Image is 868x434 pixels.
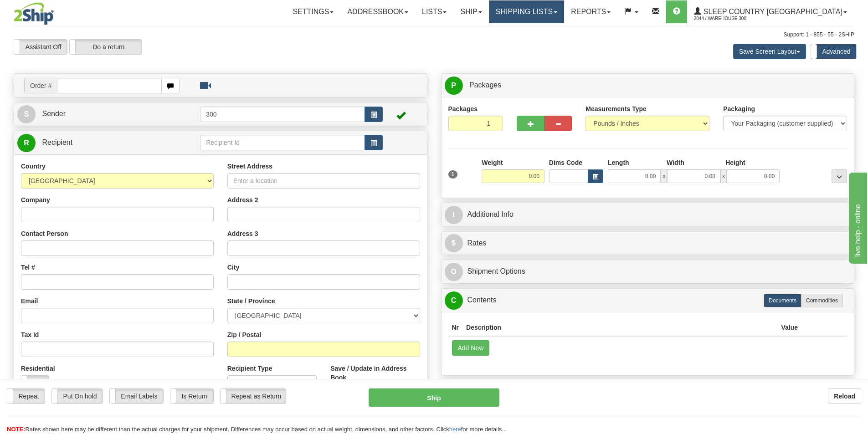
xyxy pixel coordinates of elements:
label: Packaging [723,104,755,113]
label: Contact Person [21,229,68,238]
label: Recipient Type [227,364,272,373]
label: Measurements Type [586,104,647,113]
a: Lists [415,0,453,23]
label: Dims Code [549,158,582,167]
label: Assistant Off [14,40,67,54]
label: Packages [448,104,478,113]
label: Width [667,158,684,167]
span: 2044 / Warehouse 300 [694,14,762,23]
label: Advanced [811,44,856,59]
span: x [661,169,667,183]
label: Address 2 [227,195,258,204]
a: here [449,426,461,433]
span: R [17,134,36,152]
a: Reports [564,0,617,23]
label: Save / Update in Address Book [330,364,420,382]
label: Country [21,162,46,171]
label: No [21,376,49,390]
span: NOTE: [7,426,25,433]
span: Sleep Country [GEOGRAPHIC_DATA] [701,8,842,15]
a: $Rates [445,234,851,253]
span: Order # [24,78,57,93]
input: Recipient Id [200,135,365,150]
label: Repeat [7,389,45,403]
a: R Recipient [17,133,180,152]
span: x [720,169,727,183]
button: Ship [369,388,499,407]
label: Repeat as Return [221,389,286,403]
a: S Sender [17,105,200,123]
span: $ [445,234,463,252]
th: Description [462,319,777,336]
img: logo2044.jpg [14,2,54,25]
label: Email [21,296,38,306]
label: Length [608,158,629,167]
label: Is Return [170,389,213,403]
label: City [227,263,239,272]
th: Value [777,319,801,336]
label: Residential [21,364,55,373]
label: Put On hold [52,389,103,403]
b: Reload [834,393,855,400]
label: State / Province [227,296,275,306]
label: Weight [482,158,503,167]
th: Nr [448,319,463,336]
a: CContents [445,291,851,310]
label: Tax Id [21,330,39,339]
label: Tel # [21,263,35,272]
span: O [445,263,463,281]
span: C [445,291,463,310]
label: Company [21,195,50,204]
label: Zip / Postal [227,330,262,339]
input: Sender Id [200,107,365,122]
a: Settings [286,0,340,23]
span: Packages [469,81,501,89]
span: I [445,206,463,224]
span: P [445,77,463,95]
a: P Packages [445,76,851,95]
a: Sleep Country [GEOGRAPHIC_DATA] 2044 / Warehouse 300 [687,0,854,23]
input: Enter a location [227,173,420,189]
label: Email Labels [110,389,163,403]
span: S [17,105,36,123]
label: Do a return [70,40,142,54]
div: ... [832,169,847,183]
label: Address 3 [227,229,258,238]
label: Street Address [227,162,272,171]
label: Commodities [801,294,843,307]
div: Support: 1 - 855 - 55 - 2SHIP [14,31,854,39]
span: Recipient [42,138,72,146]
div: live help - online [7,5,84,16]
a: Addressbook [340,0,415,23]
button: Add New [452,340,490,356]
a: Shipping lists [489,0,564,23]
label: Height [725,158,745,167]
label: Documents [764,294,801,307]
button: Save Screen Layout [733,44,806,59]
span: 1 [448,170,458,179]
span: Sender [42,110,66,117]
a: IAdditional Info [445,205,851,224]
a: OShipment Options [445,262,851,281]
iframe: chat widget [847,170,867,263]
a: Ship [453,0,488,23]
button: Reload [828,388,861,404]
